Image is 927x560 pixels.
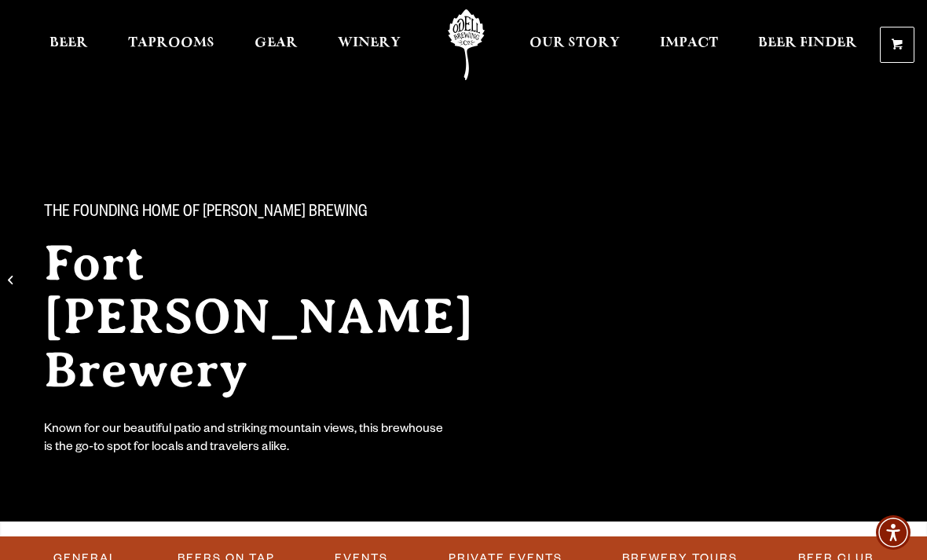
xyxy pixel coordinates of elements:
div: Accessibility Menu [876,515,911,550]
span: Our Story [529,37,620,49]
span: Beer Finder [758,37,857,49]
span: The Founding Home of [PERSON_NAME] Brewing [44,203,368,224]
a: Impact [650,9,728,80]
div: Known for our beautiful patio and striking mountain views, this brewhouse is the go-to spot for l... [44,422,446,458]
a: Beer [39,9,98,80]
a: Taprooms [118,9,225,80]
a: Our Story [519,9,630,80]
a: Gear [244,9,308,80]
span: Gear [255,37,298,49]
span: Beer [49,37,88,49]
span: Impact [660,37,718,49]
h2: Fort [PERSON_NAME] Brewery [44,236,534,397]
a: Beer Finder [748,9,867,80]
a: Winery [328,9,411,80]
span: Winery [338,37,401,49]
a: Odell Home [437,9,496,80]
span: Taprooms [128,37,214,49]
